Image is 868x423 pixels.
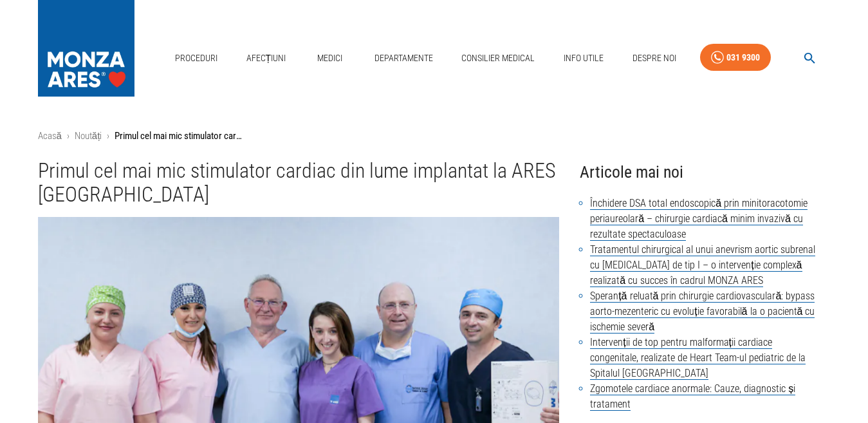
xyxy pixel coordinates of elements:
[75,130,102,142] a: Noutăți
[726,50,760,66] div: 031 9300
[107,129,109,144] li: ›
[456,45,540,71] a: Consilier Medical
[369,45,438,71] a: Departamente
[38,159,560,207] h1: Primul cel mai mic stimulator cardiac din lume implantat la ARES [GEOGRAPHIC_DATA]
[700,44,771,71] a: 031 9300
[590,336,806,380] a: Intervenții de top pentru malformații cardiace congenitale, realizate de Heart Team-ul pediatric ...
[627,45,681,71] a: Despre Noi
[241,45,291,71] a: Afecțiuni
[115,129,243,144] p: Primul cel mai mic stimulator cardiac din lume implantat la ARES [GEOGRAPHIC_DATA]
[38,129,831,144] nav: breadcrumb
[67,129,69,144] li: ›
[170,45,223,71] a: Proceduri
[590,243,815,287] a: Tratamentul chirurgical al unui anevrism aortic subrenal cu [MEDICAL_DATA] de tip I – o intervenț...
[590,382,795,411] a: Zgomotele cardiace anormale: Cauze, diagnostic și tratament
[38,130,62,142] a: Acasă
[559,45,609,71] a: Info Utile
[590,290,815,334] a: Speranță reluată prin chirurgie cardiovasculară: bypass aorto-mezenteric cu evoluție favorabilă l...
[590,197,808,241] a: Închidere DSA total endoscopică prin minitoracotomie periaureolară – chirurgie cardiacă minim inv...
[580,159,830,185] h4: Articole mai noi
[309,45,351,71] a: Medici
